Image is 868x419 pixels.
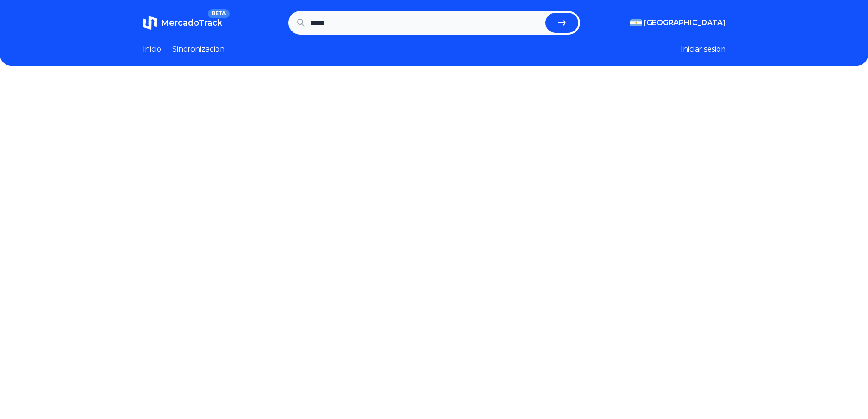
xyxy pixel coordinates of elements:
[143,44,161,55] a: Inicio
[143,16,157,30] img: MercadoTrack
[681,44,726,55] button: Iniciar sesion
[630,19,642,26] img: Argentina
[143,16,222,30] a: MercadoTrackBETA
[630,17,726,28] button: [GEOGRAPHIC_DATA]
[208,9,229,18] span: BETA
[161,18,222,28] span: MercadoTrack
[644,17,726,28] span: [GEOGRAPHIC_DATA]
[172,44,225,55] a: Sincronizacion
